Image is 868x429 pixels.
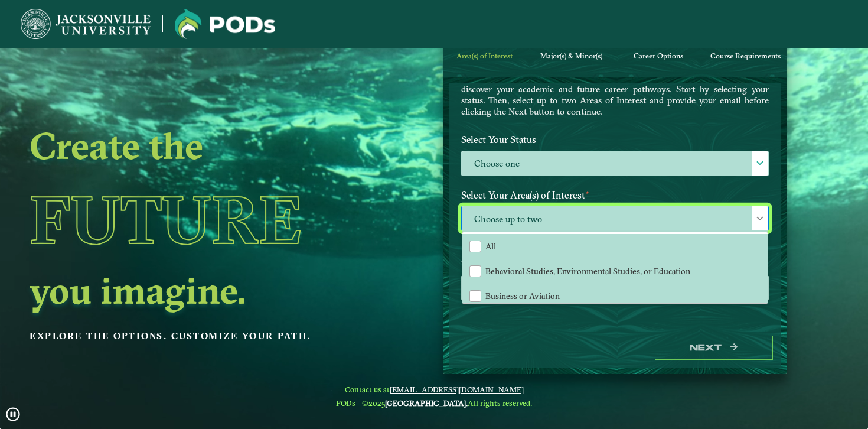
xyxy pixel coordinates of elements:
[30,327,361,345] p: Explore the options. Customize your path.
[336,398,532,408] span: PODs - ©2025 All rights reserved.
[634,51,683,60] span: Career Options
[336,385,532,394] span: Contact us at
[462,234,768,259] li: All
[585,188,590,197] sup: ⋆
[30,129,361,162] h2: Create the
[452,253,778,275] label: Enter your email below to receive a summary of the POD that you create.
[452,184,778,206] label: Select Your Area(s) of Interest
[21,9,151,39] img: Jacksonville University logo
[30,166,361,274] h1: Future
[485,266,690,277] span: Behavioral Studies, Environmental Studies, or Education
[456,51,513,60] span: Area(s) of Interest
[175,9,275,39] img: Jacksonville University logo
[710,51,781,60] span: Course Requirements
[485,291,560,301] span: Business or Aviation
[30,274,361,307] h2: you imagine.
[461,275,769,301] input: Enter your email
[452,129,778,151] label: Select Your Status
[485,241,496,252] span: All
[540,51,602,60] span: Major(s) & Minor(s)
[385,398,468,408] a: [GEOGRAPHIC_DATA].
[461,235,769,246] p: Maximum 2 selections are allowed
[390,385,524,394] a: [EMAIL_ADDRESS][DOMAIN_NAME]
[462,206,768,232] span: Choose up to two
[655,336,773,360] button: Next
[462,259,768,284] li: Behavioral Studies, Environmental Studies, or Education
[462,151,768,177] label: Choose one
[462,283,768,308] li: Business or Aviation
[461,50,769,117] p: [GEOGRAPHIC_DATA] offers you the freedom to pursue your passions and the flexibility to customize...
[461,233,465,241] sup: ⋆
